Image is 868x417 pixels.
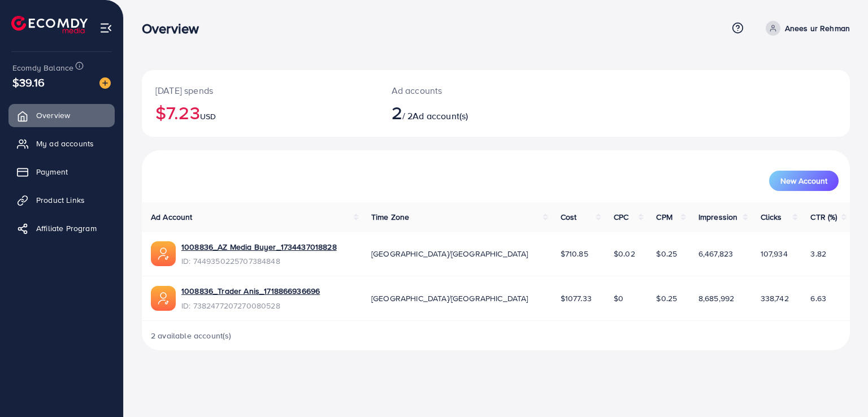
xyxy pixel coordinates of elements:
h3: Overview [142,20,208,37]
img: menu [99,21,112,34]
span: CTR (%) [810,211,837,223]
span: Payment [36,166,68,177]
img: ic-ads-acc.e4c84228.svg [151,241,176,266]
span: ID: 7382477207270080528 [181,300,320,311]
span: USD [200,111,216,122]
span: CPC [614,211,628,223]
button: New Account [769,171,839,191]
a: Affiliate Program [8,217,115,240]
span: 107,934 [761,248,788,259]
span: 2 available account(s) [151,330,232,341]
a: Payment [8,160,115,183]
img: image [99,77,111,89]
span: Ecomdy Balance [12,62,73,73]
span: $39.16 [12,74,45,90]
span: My ad accounts [36,138,94,149]
span: Time Zone [371,211,409,223]
h2: $7.23 [155,102,364,123]
span: 8,685,992 [698,293,734,304]
span: 6,467,823 [698,248,733,259]
span: Clicks [761,211,782,223]
span: Affiliate Program [36,223,97,234]
span: $0.02 [614,248,635,259]
a: Overview [8,104,115,127]
span: Overview [36,110,70,121]
span: Cost [561,211,577,223]
span: Ad Account [151,211,193,223]
span: 6.63 [810,293,826,304]
h2: / 2 [392,102,541,123]
span: 2 [392,99,402,125]
span: Ad account(s) [413,110,468,122]
p: [DATE] spends [155,84,364,97]
span: [GEOGRAPHIC_DATA]/[GEOGRAPHIC_DATA] [371,248,528,259]
p: Anees ur Rehman [785,21,850,35]
span: 338,742 [761,293,789,304]
a: 1008836_Trader Anis_1718866936696 [181,285,320,297]
span: $0 [614,293,623,304]
span: CPM [656,211,672,223]
span: ID: 7449350225707384848 [181,255,337,267]
span: $0.25 [656,248,677,259]
span: New Account [780,177,827,185]
span: Product Links [36,194,85,206]
p: Ad accounts [392,84,541,97]
a: Product Links [8,189,115,211]
img: ic-ads-acc.e4c84228.svg [151,286,176,311]
a: Anees ur Rehman [761,21,850,36]
a: My ad accounts [8,132,115,155]
span: Impression [698,211,738,223]
span: $1077.33 [561,293,592,304]
img: logo [11,16,88,33]
span: $0.25 [656,293,677,304]
span: [GEOGRAPHIC_DATA]/[GEOGRAPHIC_DATA] [371,293,528,304]
span: 3.82 [810,248,826,259]
span: $710.85 [561,248,588,259]
a: 1008836_AZ Media Buyer_1734437018828 [181,241,337,253]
